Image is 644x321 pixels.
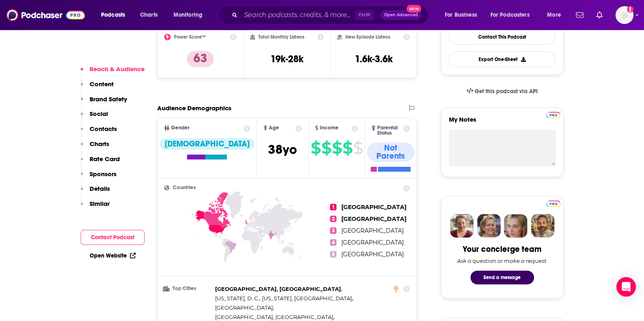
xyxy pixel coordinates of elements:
[407,5,421,13] span: New
[269,125,279,131] span: Age
[81,80,114,95] button: Content
[475,88,538,95] span: Get this podcast via API
[463,244,541,254] div: Your concierge team
[547,9,561,21] span: More
[627,6,633,13] svg: Add a profile image
[215,295,259,301] span: [US_STATE], D. C.
[341,239,404,246] span: [GEOGRAPHIC_DATA]
[7,7,85,23] img: Podchaser - Follow, Share and Rate Podcasts
[81,230,145,245] button: Contact Podcast
[457,258,547,264] div: Ask a question or make a request.
[268,142,297,157] span: 38 yo
[90,170,116,178] p: Sponsors
[490,9,530,21] span: For Podcasters
[546,199,560,207] a: Pro website
[470,271,534,284] button: Send a message
[546,111,560,118] a: Pro website
[330,216,336,222] span: 2
[541,9,571,22] button: open menu
[135,9,163,22] a: Charts
[449,29,556,45] a: Contact This Podcast
[320,125,338,131] span: Income
[101,9,125,21] span: Podcasts
[330,251,336,258] span: 5
[546,201,560,207] img: Podchaser Pro
[321,142,331,155] span: $
[81,170,116,185] button: Sponsors
[81,125,117,140] button: Contacts
[449,51,556,67] button: Export One-Sheet
[90,185,110,192] p: Details
[504,214,528,238] img: Jules Profile
[174,34,206,40] h2: Power Score™
[215,314,333,320] span: [GEOGRAPHIC_DATA], [GEOGRAPHIC_DATA]
[81,185,110,200] button: Details
[355,53,393,65] h3: 1.6k-3.6k
[377,125,402,136] span: Parental Status
[449,116,556,130] label: My Notes
[439,9,487,22] button: open menu
[546,112,560,118] img: Podchaser Pro
[460,81,545,101] a: Get this podcast via API
[445,9,477,21] span: For Business
[187,51,214,67] p: 63
[615,6,633,24] span: Logged in as gracewagner
[90,65,145,73] p: Reach & Audience
[226,6,436,24] div: Search podcasts, credits, & more...
[258,34,304,40] h2: Total Monthly Listens
[81,110,108,125] button: Social
[90,110,108,118] p: Social
[95,9,136,22] button: open menu
[215,294,260,303] span: ,
[81,95,127,110] button: Brand Safety
[384,13,418,17] span: Open Advanced
[81,200,110,215] button: Similar
[477,214,501,238] img: Barbara Profile
[615,6,633,24] button: Show profile menu
[262,295,352,301] span: [US_STATE], [GEOGRAPHIC_DATA]
[90,200,110,207] p: Similar
[168,9,213,22] button: open menu
[616,277,636,297] div: Open Intercom Messenger
[341,227,404,234] span: [GEOGRAPHIC_DATA]
[341,251,404,258] span: [GEOGRAPHIC_DATA]
[160,138,255,150] div: [DEMOGRAPHIC_DATA]
[81,140,109,155] button: Charts
[330,204,336,210] span: 1
[330,239,336,246] span: 4
[171,125,189,131] span: Gender
[380,10,422,20] button: Open AdvancedNew
[311,142,321,155] span: $
[173,185,196,190] span: Countries
[450,214,474,238] img: Sydney Profile
[90,125,117,133] p: Contacts
[90,80,114,88] p: Content
[81,155,120,170] button: Rate Card
[343,142,352,155] span: $
[90,140,109,148] p: Charts
[90,155,120,163] p: Rate Card
[241,9,355,22] input: Search podcasts, credits, & more...
[485,9,541,22] button: open menu
[367,142,414,162] div: Not Parents
[262,294,353,303] span: ,
[157,104,231,112] h2: Audience Demographics
[140,9,158,21] span: Charts
[593,8,606,22] a: Show notifications dropdown
[215,304,273,311] span: [GEOGRAPHIC_DATA]
[332,142,342,155] span: $
[353,142,363,155] span: $
[345,34,390,40] h2: New Episode Listens
[341,203,407,211] span: [GEOGRAPHIC_DATA]
[355,10,374,20] span: Ctrl K
[270,53,303,65] h3: 19k-28k
[573,8,587,22] a: Show notifications dropdown
[81,65,145,80] button: Reach & Audience
[215,303,274,312] span: ,
[164,286,212,291] h3: Top Cities
[330,227,336,234] span: 3
[341,215,407,223] span: [GEOGRAPHIC_DATA]
[174,9,202,21] span: Monitoring
[90,95,127,103] p: Brand Safety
